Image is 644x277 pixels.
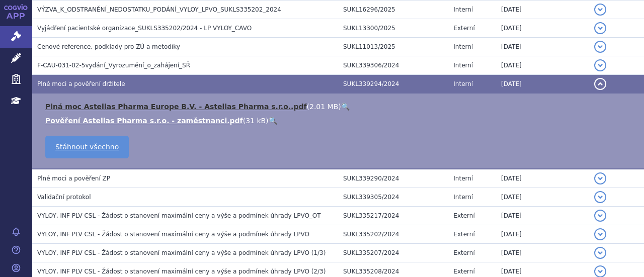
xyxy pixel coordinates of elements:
td: [DATE] [496,207,589,225]
span: Interní [453,175,473,182]
span: Interní [453,6,473,13]
button: detail [594,22,606,34]
td: [DATE] [496,169,589,188]
a: 🔍 [269,117,277,125]
button: detail [594,210,606,222]
td: SUKL339305/2024 [338,188,448,207]
a: Pověření Astellas Pharma s.r.o. - zaměstnanci.pdf [45,117,243,125]
span: 31 kB [246,117,266,125]
td: SUKL13300/2025 [338,19,448,38]
span: Externí [453,268,474,275]
span: Interní [453,194,473,201]
span: Externí [453,212,474,219]
td: SUKL11013/2025 [338,38,448,56]
span: Externí [453,231,474,238]
td: SUKL335207/2024 [338,244,448,262]
span: Interní [453,43,473,50]
span: Interní [453,80,473,87]
span: Plné moci a pověření ZP [37,175,110,182]
span: Cenové reference, podklady pro ZÚ a metodiky [37,43,180,50]
td: SUKL339294/2024 [338,75,448,94]
button: detail [594,4,606,16]
span: Externí [453,249,474,256]
a: Stáhnout všechno [45,136,129,158]
button: detail [594,59,606,71]
button: detail [594,78,606,90]
button: detail [594,172,606,184]
span: VYLOY, INF PLV CSL - Žádost o stanovení maximální ceny a výše a podmínek úhrady LPVO [37,231,309,238]
td: [DATE] [496,225,589,244]
td: SUKL335202/2024 [338,225,448,244]
td: [DATE] [496,19,589,38]
td: SUKL339290/2024 [338,169,448,188]
td: [DATE] [496,38,589,56]
button: detail [594,41,606,53]
span: Externí [453,25,474,32]
span: VÝZVA_K_ODSTRANĚNÍ_NEDOSTATKU_PODÁNÍ_VYLOY_LPVO_SUKLS335202_2024 [37,6,281,13]
button: detail [594,228,606,240]
span: F-CAU-031-02-5vydání_Vyrozumění_o_zahájení_SŘ [37,62,190,69]
td: [DATE] [496,188,589,207]
li: ( ) [45,116,634,126]
button: detail [594,247,606,259]
li: ( ) [45,102,634,112]
span: VYLOY, INF PLV CSL - Žádost o stanovení maximální ceny a výše a podmínek úhrady LPVO_OT [37,212,321,219]
td: [DATE] [496,1,589,19]
span: VYLOY, INF PLV CSL - Žádost o stanovení maximální ceny a výše a podmínek úhrady LPVO (2/3) [37,268,326,275]
td: SUKL16296/2025 [338,1,448,19]
td: [DATE] [496,244,589,262]
span: Plné moci a pověření držitele [37,80,125,87]
span: 2.01 MB [309,103,338,111]
span: Interní [453,62,473,69]
span: Validační protokol [37,194,91,201]
td: [DATE] [496,75,589,94]
span: Vyjádření pacientské organizace_SUKLS335202/2024 - LP VYLOY_CAVO [37,25,252,32]
td: SUKL339306/2024 [338,56,448,75]
a: Plná moc Astellas Pharma Europe B.V. - Astellas Pharma s.r.o..pdf [45,103,307,111]
span: VYLOY, INF PLV CSL - Žádost o stanovení maximální ceny a výše a podmínek úhrady LPVO (1/3) [37,249,326,256]
a: 🔍 [341,103,350,111]
td: [DATE] [496,56,589,75]
td: SUKL335217/2024 [338,207,448,225]
button: detail [594,191,606,203]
